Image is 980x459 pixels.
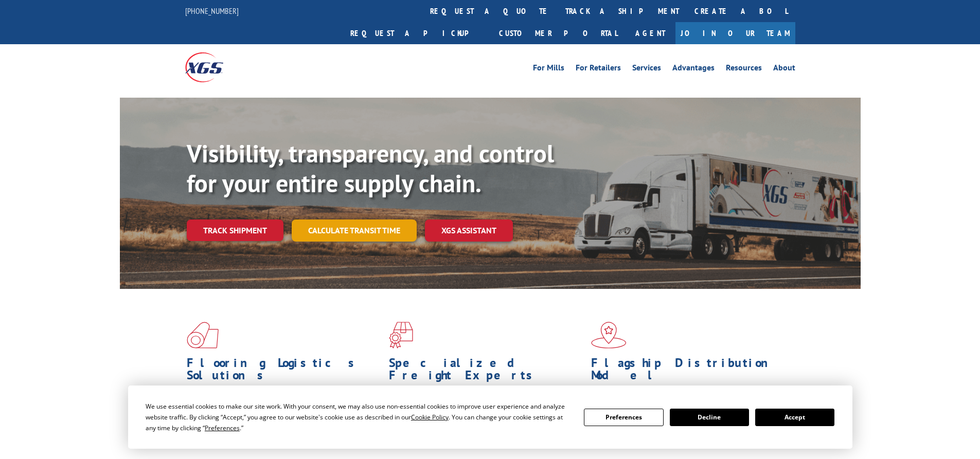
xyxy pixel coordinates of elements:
[491,22,625,44] a: Customer Portal
[625,22,675,44] a: Agent
[343,22,491,44] a: Request a pickup
[726,64,762,75] a: Resources
[187,357,381,387] h1: Flooring Logistics Solutions
[773,64,795,75] a: About
[632,64,661,75] a: Services
[146,401,572,433] div: We use essential cookies to make our site work. With your consent, we may also use non-essential ...
[675,22,795,44] a: Join Our Team
[576,64,621,75] a: For Retailers
[389,357,583,387] h1: Specialized Freight Experts
[389,322,413,348] img: xgs-icon-focused-on-flooring-red
[591,357,786,387] h1: Flagship Distribution Model
[425,219,513,242] a: XGS ASSISTANT
[187,322,219,348] img: xgs-icon-total-supply-chain-intelligence-red
[205,424,240,432] span: Preferences
[185,6,239,16] a: [PHONE_NUMBER]
[672,64,715,75] a: Advantages
[411,413,449,421] span: Cookie Policy
[292,219,417,242] a: Calculate transit time
[187,137,554,199] b: Visibility, transparency, and control for your entire supply chain.
[584,409,663,426] button: Preferences
[755,409,834,426] button: Accept
[670,409,749,426] button: Decline
[533,64,564,75] a: For Mills
[591,322,627,348] img: xgs-icon-flagship-distribution-model-red
[128,385,852,449] div: Cookie Consent Prompt
[187,219,283,241] a: Track shipment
